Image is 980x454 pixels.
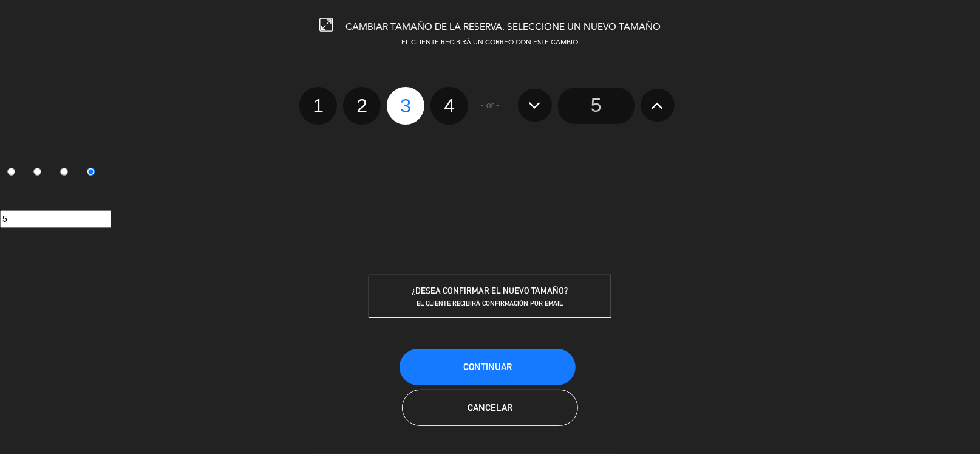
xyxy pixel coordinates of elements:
[417,299,563,308] span: EL CLIENTE RECIBIRÁ CONFIRMACIÓN POR EMAIL
[7,168,15,176] input: 1
[27,163,53,184] label: 2
[387,87,424,125] label: 3
[33,168,41,176] input: 2
[60,168,68,176] input: 3
[87,168,95,176] input: 4
[430,87,468,125] label: 4
[343,87,381,125] label: 2
[53,163,80,184] label: 3
[481,98,499,112] span: - or -
[468,402,512,413] span: Cancelar
[463,362,512,372] span: Continuar
[345,22,661,32] span: CAMBIAR TAMAÑO DE LA RESERVA. SELECCIONE UN NUEVO TAMAÑO
[400,349,576,385] button: Continuar
[402,40,579,46] span: EL CLIENTE RECIBIRÁ UN CORREO CON ESTE CAMBIO
[80,163,106,184] label: 4
[402,390,578,426] button: Cancelar
[299,87,337,125] label: 1
[412,286,568,295] span: ¿DESEA CONFIRMAR EL NUEVO TAMAÑO?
